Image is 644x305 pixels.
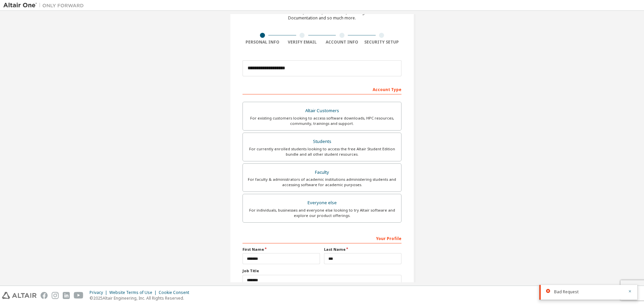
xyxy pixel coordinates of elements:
div: Personal Info [243,40,282,45]
div: Faculty [247,168,397,177]
span: Bad Request [554,289,579,295]
img: instagram.svg [52,292,59,299]
div: For faculty & administrators of academic institutions administering students and accessing softwa... [247,177,397,187]
div: Everyone else [247,198,397,208]
div: For currently enrolled students looking to access the free Altair Student Edition bundle and all ... [247,146,397,157]
img: youtube.svg [74,292,84,299]
div: Account Type [243,84,401,94]
div: Privacy [90,290,109,295]
div: Altair Customers [247,106,397,116]
div: Verify Email [282,40,322,45]
label: Last Name [324,247,401,252]
div: Security Setup [362,40,402,45]
div: Your Profile [243,233,401,243]
div: For individuals, businesses and everyone else looking to try Altair software and explore our prod... [247,208,397,218]
img: Altair One [3,2,87,9]
div: Website Terms of Use [109,290,159,295]
div: For existing customers looking to access software downloads, HPC resources, community, trainings ... [247,116,397,126]
img: altair_logo.svg [2,292,37,299]
label: Job Title [243,268,401,274]
div: Students [247,137,397,146]
div: For Free Trials, Licenses, Downloads, Learning & Documentation and so much more. [275,10,369,21]
label: First Name [243,247,320,252]
img: facebook.svg [41,292,48,299]
div: Cookie Consent [159,290,193,295]
img: linkedin.svg [63,292,70,299]
p: © 2025 Altair Engineering, Inc. All Rights Reserved. [90,295,193,301]
div: Account Info [322,40,362,45]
